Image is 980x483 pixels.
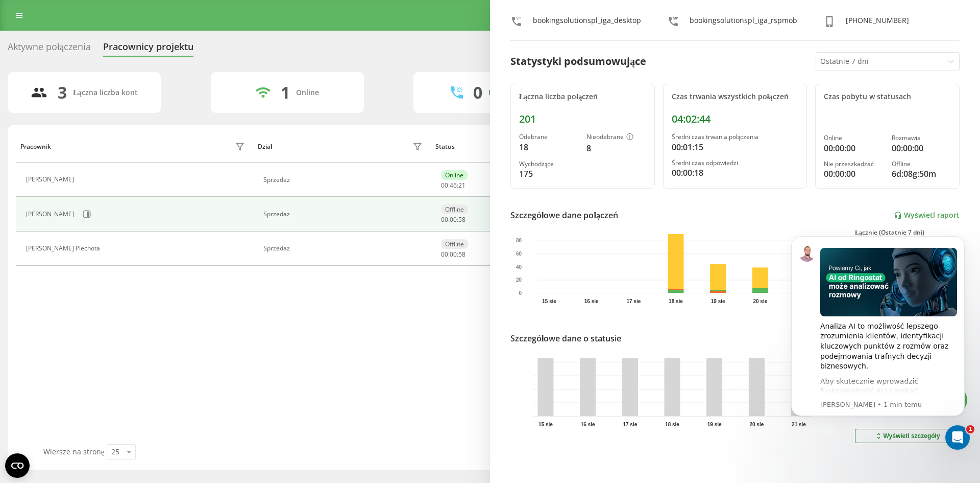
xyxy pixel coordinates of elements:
[519,290,522,296] text: 0
[669,298,683,304] text: 18 sie
[542,298,556,304] text: 15 sie
[510,54,646,69] div: Statystyki podsumowujące
[846,15,909,30] div: [PHONE_NUMBER]
[103,41,193,57] div: Pracownicy projektu
[5,453,30,478] button: Open CMP widget
[263,176,425,183] div: Sprzedaz
[441,250,448,259] span: 00
[519,160,578,168] div: Wychodzące
[586,133,646,142] div: Nieodebrane
[892,160,951,168] div: Offline
[892,134,951,142] div: Rozmawia
[263,245,425,252] div: Sprzedaz
[672,141,799,153] div: 00:01:15
[43,447,104,456] span: Wiersze na stronę
[623,422,637,427] text: 17 sie
[441,204,468,214] div: Offline
[441,181,448,190] span: 00
[73,88,137,97] div: Łączna liczba kont
[516,238,522,244] text: 80
[510,209,618,221] div: Szczegółowe dane połączeń
[945,425,970,450] iframe: Intercom live chat
[458,215,465,224] span: 58
[58,83,67,102] div: 3
[753,298,767,304] text: 20 sie
[26,176,77,183] div: [PERSON_NAME]
[435,143,455,150] div: Status
[966,425,974,433] span: 1
[672,113,799,125] div: 04:02:44
[441,170,468,180] div: Online
[711,298,725,304] text: 19 sie
[519,133,578,141] div: Odebrane
[510,332,621,344] div: Szczegółowe dane o statusie
[584,298,599,304] text: 16 sie
[8,41,91,57] div: Aktywne połączenia
[538,422,553,427] text: 15 sie
[824,168,883,180] div: 00:00:00
[450,215,457,224] span: 00
[519,93,646,101] div: Łączna liczba połączeń
[441,182,465,189] div: : :
[26,211,77,218] div: [PERSON_NAME]
[672,93,799,101] div: Czas trwania wszystkich połączeń
[824,142,883,154] div: 00:00:00
[776,221,980,455] iframe: Intercom notifications wiadomość
[296,88,319,97] div: Online
[488,88,529,97] div: Rozmawiają
[458,250,465,259] span: 58
[894,211,960,220] a: Wyświetl raport
[690,15,797,30] div: bookingsolutionspl_iga_rspmob
[824,93,951,101] div: Czas pobytu w statusach
[441,239,468,249] div: Offline
[749,422,764,427] text: 20 sie
[672,167,799,179] div: 00:00:18
[626,298,641,304] text: 17 sie
[516,251,522,257] text: 60
[258,143,272,150] div: Dział
[519,113,646,125] div: 201
[519,168,578,180] div: 175
[111,447,119,457] div: 25
[892,142,951,154] div: 00:00:00
[824,134,883,142] div: Online
[450,250,457,259] span: 00
[672,133,799,141] div: Średni czas trwania połączenia
[263,211,425,218] div: Sprzedaz
[441,251,465,258] div: : :
[533,15,641,30] div: bookingsolutionspl_iga_desktop
[441,215,448,224] span: 00
[516,277,522,283] text: 20
[672,159,799,167] div: Średni czas odpowiedzi
[441,216,465,223] div: : :
[892,168,951,180] div: 6d:08g:50m
[450,181,457,190] span: 46
[516,264,522,270] text: 40
[458,181,465,190] span: 21
[665,422,679,427] text: 18 sie
[20,143,51,150] div: Pracownik
[824,160,883,168] div: Nie przeszkadzać
[586,142,646,154] div: 8
[519,141,578,153] div: 18
[473,83,482,102] div: 0
[281,83,290,102] div: 1
[581,422,595,427] text: 16 sie
[26,245,103,252] div: [PERSON_NAME] Piechota
[707,422,722,427] text: 19 sie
